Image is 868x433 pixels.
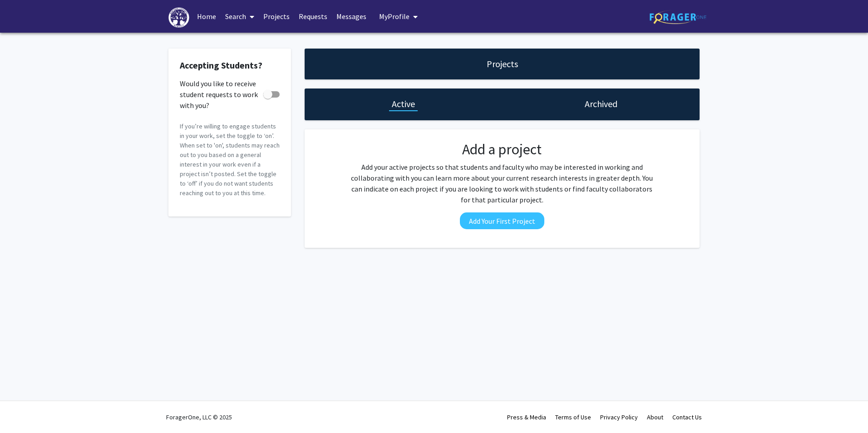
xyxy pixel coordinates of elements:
[600,413,638,421] a: Privacy Policy
[259,0,294,32] a: Projects
[647,413,663,421] a: About
[332,0,371,32] a: Messages
[650,10,706,24] img: ForagerOne Logo
[507,413,546,421] a: Press & Media
[348,141,656,158] h2: Add a project
[7,392,39,426] iframe: Chat
[221,0,259,32] a: Search
[460,212,544,229] button: Add Your First Project
[585,98,617,110] h1: Archived
[379,12,409,21] span: My Profile
[180,60,280,71] h2: Accepting Students?
[392,98,415,110] h1: Active
[348,162,656,205] p: Add your active projects so that students and faculty who may be interested in working and collab...
[180,122,280,198] p: If you’re willing to engage students in your work, set the toggle to ‘on’. When set to 'on', stud...
[168,7,189,28] img: High Point University Logo
[180,78,260,111] span: Would you like to receive student requests to work with you?
[672,413,702,421] a: Contact Us
[192,0,221,32] a: Home
[294,0,332,32] a: Requests
[487,58,518,70] h1: Projects
[166,401,232,433] div: ForagerOne, LLC © 2025
[555,413,591,421] a: Terms of Use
